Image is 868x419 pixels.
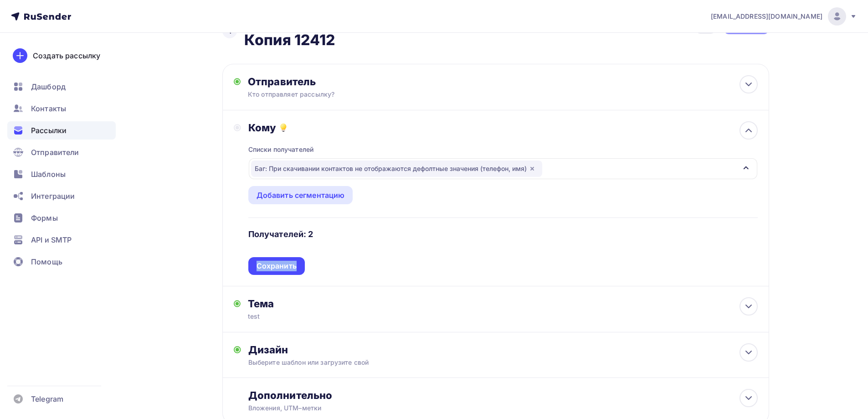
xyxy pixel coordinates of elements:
[251,160,542,177] div: Баг: При скачивании контактов не отображаются дефолтные значения (телефон, имя)
[7,165,116,183] a: Шаблоны
[31,125,67,136] span: Рассылки
[248,343,758,356] div: Дизайн
[711,12,822,21] span: [EMAIL_ADDRESS][DOMAIN_NAME]
[248,229,313,240] h4: Получателей: 2
[31,169,66,180] span: Шаблоны
[7,121,116,140] a: Рассылки
[31,81,66,92] span: Дашборд
[31,147,79,158] span: Отправители
[248,75,445,88] div: Отправитель
[31,393,63,404] span: Telegram
[248,158,758,180] button: Баг: При скачивании контактов не отображаются дефолтные значения (телефон, имя)
[7,143,116,161] a: Отправители
[31,212,58,223] span: Формы
[248,403,707,413] div: Вложения, UTM–метки
[7,99,116,118] a: Контакты
[248,121,758,134] div: Кому
[31,234,72,245] span: API и SMTP
[7,209,116,227] a: Формы
[31,191,75,202] span: Интеграции
[257,190,345,201] div: Добавить сегментацию
[248,297,428,310] div: Тема
[248,312,410,321] div: test
[33,50,100,61] div: Создать рассылку
[7,78,116,96] a: Дашборд
[257,261,297,271] div: Сохранить
[31,256,62,267] span: Помощь
[248,389,758,402] div: Дополнительно
[248,358,707,367] div: Выберите шаблон или загрузите свой
[248,145,314,154] div: Списки получателей
[248,90,426,99] div: Кто отправляет рассылку?
[31,103,66,114] span: Контакты
[711,7,857,26] a: [EMAIL_ADDRESS][DOMAIN_NAME]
